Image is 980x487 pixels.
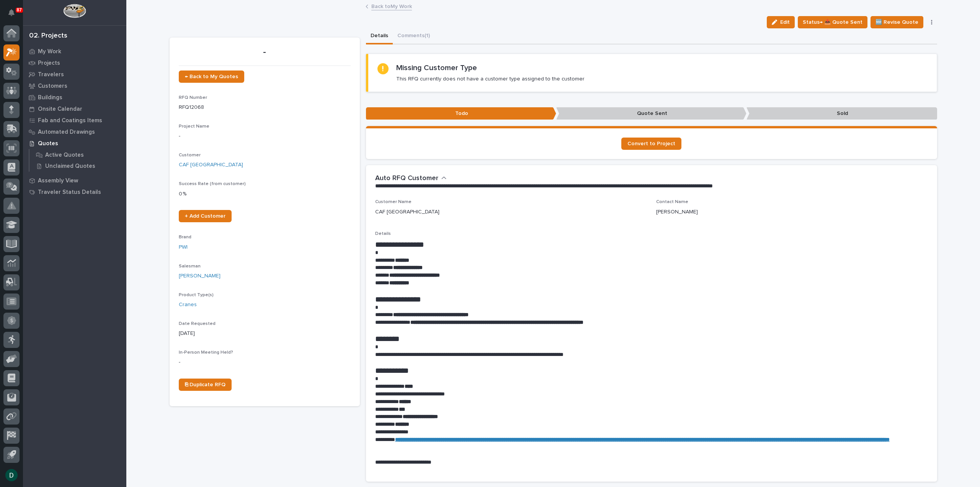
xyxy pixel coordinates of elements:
[38,83,67,90] p: Customers
[179,321,216,326] span: Date Requested
[38,189,101,196] p: Traveler Status Details
[38,117,102,124] p: Fab and Coatings Items
[17,7,22,13] p: 87
[746,107,937,120] p: Sold
[179,132,351,140] p: -
[179,243,188,251] a: PWI
[23,80,126,92] a: Customers
[38,71,64,78] p: Travelers
[871,16,923,28] button: 🆕 Revise Quote
[23,69,126,80] a: Travelers
[38,140,58,147] p: Quotes
[179,301,197,309] a: Cranes
[38,48,61,55] p: My Work
[179,350,233,355] span: In-Person Meeting Held?
[29,32,67,40] div: 02. Projects
[371,2,412,10] a: Back toMy Work
[29,161,126,171] a: Unclaimed Quotes
[45,152,84,159] p: Active Quotes
[38,106,82,113] p: Onsite Calendar
[63,4,86,18] img: Workspace Logo
[780,19,790,26] span: Edit
[45,163,95,170] p: Unclaimed Quotes
[38,129,95,136] p: Automated Drawings
[656,208,698,216] p: [PERSON_NAME]
[798,16,867,28] button: Status→ 📤 Quote Sent
[179,161,243,169] a: CAF [GEOGRAPHIC_DATA]
[179,47,351,58] p: -
[179,272,220,280] a: [PERSON_NAME]
[179,235,191,239] span: Brand
[375,231,391,236] span: Details
[23,175,126,186] a: Assembly View
[375,174,438,183] h2: Auto RFQ Customer
[3,5,20,21] button: Notifications
[23,46,126,57] a: My Work
[375,208,439,216] p: CAF [GEOGRAPHIC_DATA]
[393,28,434,44] button: Comments (1)
[556,107,746,120] p: Quote Sent
[179,293,214,297] span: Product Type(s)
[803,18,862,27] span: Status→ 📤 Quote Sent
[179,264,201,269] span: Salesman
[179,103,351,112] p: RFQ12068
[375,174,447,183] button: Auto RFQ Customer
[179,358,351,366] p: -
[23,103,126,115] a: Onsite Calendar
[396,63,477,72] h2: Missing Customer Type
[179,71,244,83] a: ← Back to My Quotes
[185,382,225,387] span: ⎘ Duplicate RFQ
[627,141,675,146] span: Convert to Project
[179,153,201,157] span: Customer
[621,138,681,150] a: Convert to Project
[23,92,126,103] a: Buildings
[23,186,126,198] a: Traveler Status Details
[396,75,585,82] p: This RFQ currently does not have a customer type assigned to the customer
[10,9,20,21] div: Notifications87
[38,60,60,67] p: Projects
[185,74,238,79] span: ← Back to My Quotes
[656,200,688,204] span: Contact Name
[875,18,918,27] span: 🆕 Revise Quote
[179,182,246,186] span: Success Rate (from customer)
[29,149,126,160] a: Active Quotes
[38,177,78,184] p: Assembly View
[366,28,393,44] button: Details
[179,210,232,222] a: + Add Customer
[23,57,126,69] a: Projects
[179,190,351,198] p: 0 %
[23,126,126,138] a: Automated Drawings
[3,467,20,483] button: users-avatar
[767,16,795,28] button: Edit
[23,115,126,126] a: Fab and Coatings Items
[179,95,207,100] span: RFQ Number
[375,200,412,204] span: Customer Name
[38,94,62,101] p: Buildings
[366,107,556,120] p: Todo
[185,213,225,219] span: + Add Customer
[23,138,126,149] a: Quotes
[179,330,351,338] p: [DATE]
[179,124,209,129] span: Project Name
[179,379,232,391] a: ⎘ Duplicate RFQ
